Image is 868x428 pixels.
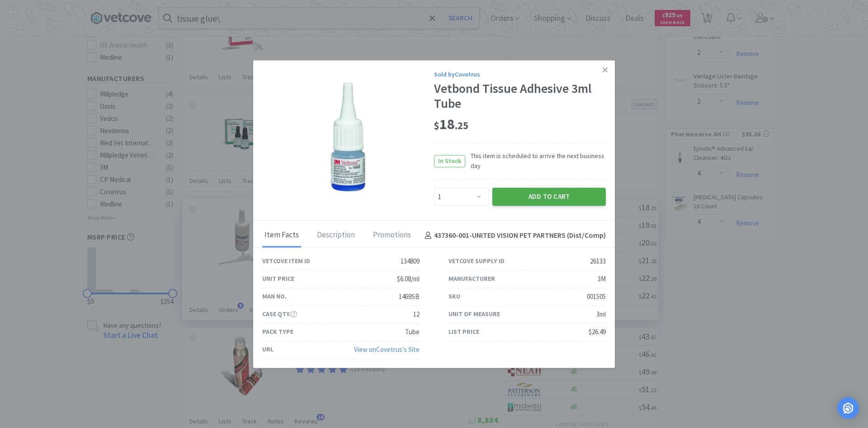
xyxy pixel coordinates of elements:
div: Unit Price [262,274,294,284]
span: This item is scheduled to arrive the next business day [465,151,606,171]
div: 001505 [587,291,606,302]
div: Vetbond Tissue Adhesive 3ml Tube [434,81,606,111]
h4: 437360-001 - UNITED VISION PET PARTNERS (Dist/Comp) [421,230,606,242]
div: 134809 [401,256,420,267]
span: In Stock [434,155,465,167]
div: Pack Type [262,327,293,337]
div: Description [315,225,357,247]
div: 26133 [590,256,606,267]
div: Man No. [262,292,287,302]
div: $26.49 [589,327,606,337]
div: Vetcove Item ID [262,256,310,266]
div: 3M [598,274,606,284]
div: Vetcove Supply ID [448,256,505,266]
div: Sold by Covetrus [434,69,606,79]
div: List Price [448,327,479,337]
div: 12 [413,309,420,320]
div: Case Qty. [262,309,297,319]
div: Item Facts [262,225,301,247]
span: $ [434,120,439,132]
div: $6.08/ml [397,274,420,284]
div: SKU [448,292,460,302]
span: 18 [434,115,468,134]
div: Tube [405,327,420,337]
div: URL [262,345,274,355]
div: Manufacturer [448,274,495,284]
img: 6d7e23ac5989483d93a7f7d13d92f036_26133.png [292,81,405,194]
div: 3ml [596,309,606,320]
div: Open Intercom Messenger [837,397,859,419]
div: Unit of Measure [448,309,500,319]
div: 1469SB [399,291,420,302]
span: . 25 [455,120,468,132]
button: Add to Cart [492,188,606,206]
div: Promotions [371,225,413,247]
a: View onCovetrus's Site [354,345,420,354]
